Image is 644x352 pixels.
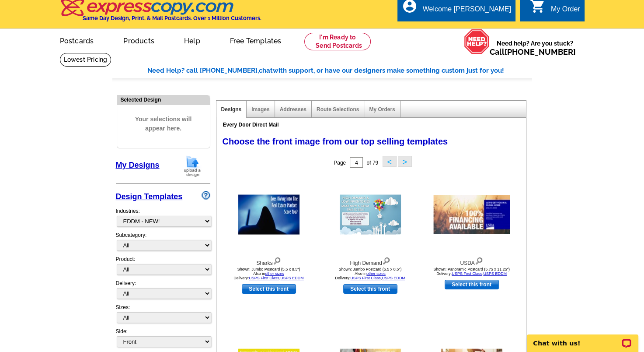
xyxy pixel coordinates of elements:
a: use this design [445,280,499,289]
img: view design details [273,255,281,265]
a: Free Templates [216,30,296,50]
div: Sizes: [116,303,210,327]
div: Shown: Jumbo Postcard (5.5 x 8.5") Delivery: , [322,267,418,280]
span: Page [334,160,346,166]
div: Selected Design [117,95,210,104]
img: Sharks [238,195,299,235]
span: Need help? Are you stuck? [490,39,580,56]
span: Choose the front image from our top selling templates [223,137,448,146]
button: > [398,156,412,167]
a: shopping_cart My Order [530,4,580,15]
a: My Designs [116,161,160,169]
a: [PHONE_NUMBER] [505,47,576,56]
div: Industries: [116,203,210,231]
a: use this design [343,284,397,294]
span: Call [490,47,576,56]
a: USPS First Class [350,276,381,280]
a: USPS First Class [452,271,482,276]
a: USPS EDDM [382,276,405,280]
div: My Order [551,5,580,18]
a: Designs [221,106,242,113]
button: < [383,156,397,167]
a: use this design [242,284,296,294]
a: other sizes [366,271,386,276]
img: upload-design [181,155,204,177]
span: Your selections will appear here. [124,106,203,142]
a: Help [170,30,214,50]
img: design-wizard-help-icon.png [202,191,210,200]
a: My Orders [369,106,395,113]
a: Postcards [46,30,108,50]
div: Shown: Jumbo Postcard (5.5 x 8.5") Delivery: , [221,267,317,280]
a: Design Templates [116,192,183,201]
div: Every Door Direct Mail [216,119,526,131]
div: High Demand [322,255,418,267]
div: Need Help? call [PHONE_NUMBER], with support, or have our designers make something custom just fo... [147,66,532,76]
div: Product: [116,255,210,279]
span: chat [259,67,273,74]
a: other sizes [265,271,284,276]
span: Also in [355,271,386,276]
a: Addresses [280,106,306,113]
div: Sharks [221,255,317,267]
a: Images [251,106,269,113]
a: USPS EDDM [280,276,304,280]
img: help [464,29,490,54]
div: Side: [116,327,210,348]
h4: Same Day Design, Print, & Mail Postcards. Over 1 Million Customers. [83,15,261,21]
div: Delivery: [116,279,210,303]
div: Shown: Panoramic Postcard (5.75 x 11.25") Delivery: , [424,267,520,276]
img: view design details [475,255,483,265]
a: USPS EDDM [483,271,507,276]
img: USDA [433,195,510,234]
div: Welcome [PERSON_NAME] [423,5,511,18]
a: Route Selections [317,106,359,113]
div: Subcategory: [116,231,210,255]
img: view design details [382,255,390,265]
a: Products [109,30,168,50]
span: Also in [253,271,284,276]
span: of 79 [366,160,378,166]
a: USPS First Class [249,276,279,280]
iframe: LiveChat chat widget [521,324,644,352]
a: Same Day Design, Print, & Mail Postcards. Over 1 Million Customers. [60,5,261,21]
div: USDA [424,255,520,267]
img: High Demand [340,195,401,235]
